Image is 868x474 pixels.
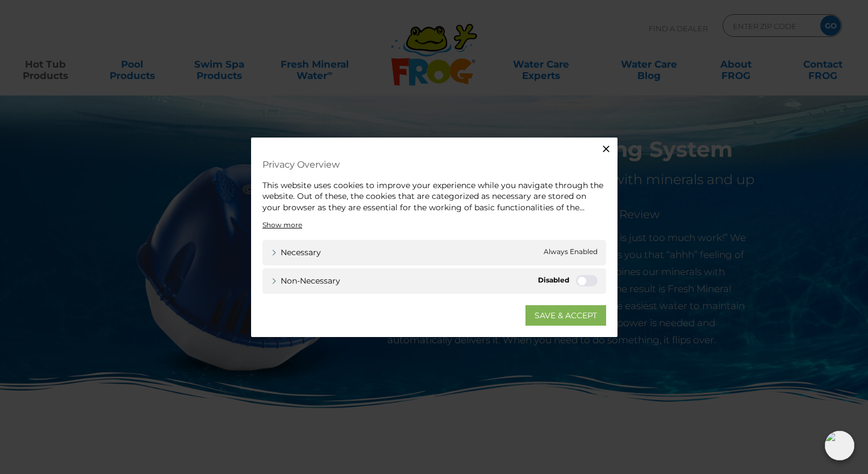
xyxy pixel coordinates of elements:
h4: Privacy Overview [262,154,606,174]
a: SAVE & ACCEPT [525,305,606,326]
div: This website uses cookies to improve your experience while you navigate through the website. Out ... [262,180,606,213]
span: Always Enabled [544,247,598,259]
img: openIcon [825,431,854,460]
a: Non-necessary [271,275,340,287]
a: Necessary [271,247,321,259]
a: Show more [262,220,302,230]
